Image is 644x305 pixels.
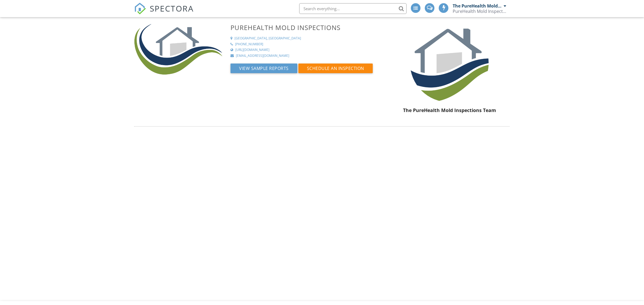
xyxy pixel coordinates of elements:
[453,3,502,9] div: The PureHealth Mold Inspections Team
[230,42,382,47] a: [PHONE_NUMBER]
[150,3,194,14] span: SPECTORA
[298,64,373,73] button: Schedule an Inspection
[299,3,407,14] input: Search everything...
[298,67,373,73] a: Schedule an Inspection
[235,48,269,52] div: [URL][DOMAIN_NAME]
[230,64,297,73] button: View Sample Reports
[134,7,194,18] a: SPECTORA
[230,24,382,31] h3: PureHealth Mold Inspections
[134,24,222,75] img: LOGO%20SMOOTH%20PNG.png
[230,67,298,73] a: View Sample Reports
[230,54,382,58] a: [EMAIL_ADDRESS][DOMAIN_NAME]
[410,24,488,102] img: purehealth_logo_png.png
[453,9,506,14] div: PureHealth Mold Inspections
[230,48,382,52] a: [URL][DOMAIN_NAME]
[235,36,301,41] div: [GEOGRAPHIC_DATA], [GEOGRAPHIC_DATA]
[235,42,263,47] div: [PHONE_NUMBER]
[134,3,146,14] img: The Best Home Inspection Software - Spectora
[236,54,289,58] div: [EMAIL_ADDRESS][DOMAIN_NAME]
[386,107,513,113] h5: The PureHealth Mold Inspections Team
